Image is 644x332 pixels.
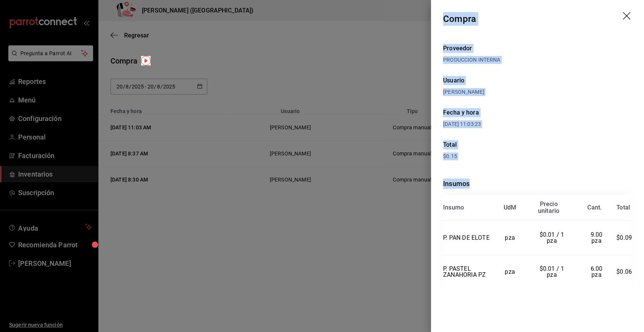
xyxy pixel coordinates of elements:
[590,231,604,244] span: 9.00 pza
[443,255,493,289] td: P. PASTEL ZANAHORIA PZ
[443,221,493,255] td: P. PAN DE ELOTE
[616,204,630,211] div: Total
[443,56,632,64] div: PRODUCCION INTERNA
[443,178,632,189] div: Insumos
[443,108,538,117] div: Fecha y hora
[590,265,604,278] span: 6.00 pza
[443,140,632,149] div: Total
[443,204,464,211] div: Insumo
[443,12,476,26] div: Compra
[443,153,457,159] span: $0.15
[443,44,632,53] div: Proveedor
[616,234,632,241] span: $0.09
[623,12,632,21] button: drag
[443,76,632,85] div: Usuario
[493,255,527,289] td: pza
[141,56,151,65] img: Tooltip marker
[540,231,566,244] span: $0.01 / 1 pza
[616,268,632,275] span: $0.06
[538,201,559,214] div: Precio unitario
[540,265,566,278] span: $0.01 / 1 pza
[504,204,516,211] div: UdM
[493,221,527,255] td: pza
[443,120,538,128] div: [DATE] 11:03:23
[587,204,602,211] div: Cant.
[443,88,632,96] div: [PERSON_NAME]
